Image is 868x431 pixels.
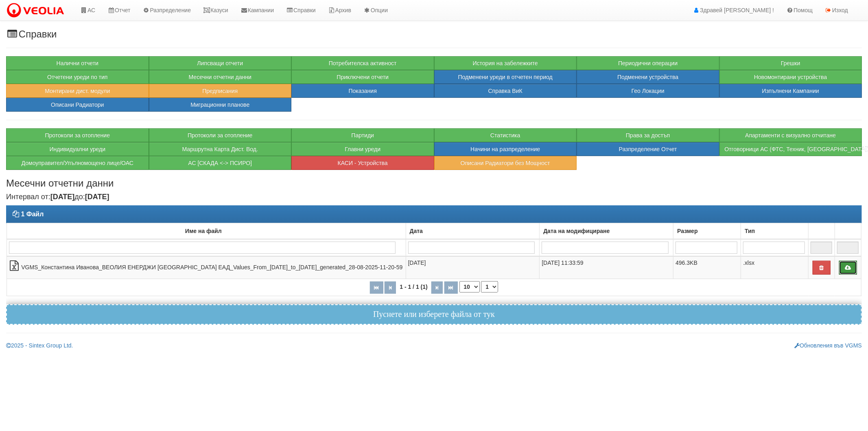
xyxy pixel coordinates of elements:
[543,228,610,234] b: Дата на модифициране
[540,223,673,240] td: Дата на модифициране: No sort applied, activate to apply an ascending sort
[6,70,149,84] button: Отчетени уреди по тип
[149,56,292,70] button: Липсващи отчети
[370,281,383,294] button: Първа страница
[149,128,292,142] button: Протоколи за отопление
[149,156,292,170] button: АС [СКАДА <-> ПСИРО]
[410,228,423,234] b: Дата
[719,56,862,70] button: Грешки
[373,308,495,320] span: Пуснете или изберете файла от тук
[406,223,540,240] td: Дата: No sort applied, activate to apply an ascending sort
[673,223,741,240] td: Размер: No sort applied, activate to apply an ascending sort
[6,84,149,98] button: Монтирани дист. модули
[398,284,429,290] span: 1 - 1 / 1 (1)
[719,128,862,142] button: Апартаменти с визуално отчитане
[577,128,719,142] button: Права за достъп
[7,256,406,279] td: VGMS_Константина Иванова_ВЕОЛИЯ ЕНЕРДЖИ [GEOGRAPHIC_DATA] ЕАД_Values_From_[DATE]_to_[DATE]_genera...
[7,223,406,240] td: Име на файл: No sort applied, activate to apply an ascending sort
[741,223,809,240] td: Тип: No sort applied, activate to apply an ascending sort
[291,84,434,98] button: Показания
[6,178,862,189] h3: Месечни отчетни данни
[6,2,68,19] img: VeoliaLogo.png
[149,84,292,98] button: Предписания
[50,193,75,201] b: [DATE]
[434,56,577,70] button: История на забележките
[6,29,862,40] h3: Справки
[719,70,862,84] button: Новомонтирани устройства
[6,156,149,170] button: Домоуправител/Упълномощено лице/ОАС
[577,56,719,70] button: Периодични операции
[741,256,809,279] td: .xlsx
[673,256,741,279] td: 496.3KB
[719,142,862,156] button: Отговорници АС (ФТС, Техник, [GEOGRAPHIC_DATA])
[291,56,434,70] button: Потребителска активност
[677,228,697,234] b: Размер
[577,70,719,84] button: Подменени устройства
[406,256,540,279] td: [DATE]
[431,281,443,294] button: Следваща страница
[6,342,73,349] a: 2025 - Sintex Group Ltd.
[185,228,222,234] b: Име на файл
[434,142,577,156] button: Начини на разпределение
[149,70,292,84] button: Месечни отчетни данни
[6,56,149,70] button: Налични отчети
[719,84,862,98] button: Изпълнени Кампании
[85,193,109,201] b: [DATE]
[291,142,434,156] button: Главни уреди
[21,211,44,218] strong: 1 Файл
[835,223,861,240] td: : No sort applied, activate to apply an ascending sort
[434,156,577,170] button: Описани Радиатори без Мощност
[6,193,862,201] h4: Интервал от: до:
[577,142,719,156] button: Разпределение Отчет
[291,128,434,142] button: Партиди
[291,70,434,84] button: Приключени отчети
[794,342,862,349] a: Обновления във VGMS
[6,142,149,156] button: Индивидуални уреди
[577,84,719,98] button: Гео Локации
[385,281,396,294] button: Предишна страница
[481,281,498,292] select: Страница номер
[149,98,292,112] button: Миграционни планове
[6,128,149,142] button: Протоколи за отопление
[540,256,673,279] td: [DATE] 11:33:59
[809,223,835,240] td: : No sort applied, activate to apply an ascending sort
[459,281,480,292] select: Брой редове на страница
[434,128,577,142] button: Статистика
[444,281,458,294] button: Последна страница
[434,84,577,98] button: Справка ВиК
[6,98,149,112] button: Описани Радиатори
[745,228,755,234] b: Тип
[434,70,577,84] button: Подменени уреди в отчетен период
[291,156,434,170] button: КАСИ - Устройства
[149,142,292,156] a: Маршрутна Карта Дист. Вод.
[7,256,861,279] tr: VGMS_Константина Иванова_ВЕОЛИЯ ЕНЕРДЖИ ВАРНА ЕАД_Values_From_15-08-2025_to_15-09-2025_generated_...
